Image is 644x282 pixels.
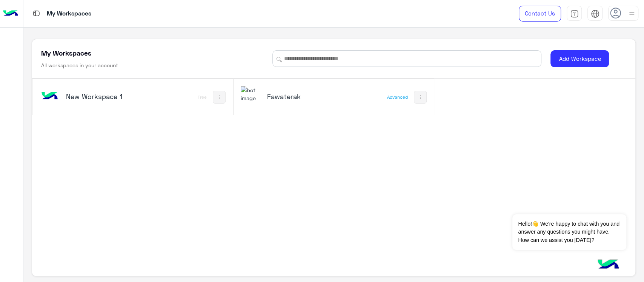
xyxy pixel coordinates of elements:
[40,86,60,107] img: bot image
[66,92,133,101] h5: New Workspace 1
[387,94,408,100] div: Advanced
[595,252,621,278] img: hulul-logo.png
[570,9,579,18] img: tab
[3,6,18,22] img: Logo
[267,92,334,101] h5: Fawaterak
[47,9,91,19] p: My Workspaces
[41,48,91,57] h5: My Workspaces
[591,9,599,18] img: tab
[241,86,261,102] img: 171468393613305
[519,6,561,22] a: Contact Us
[627,9,636,19] img: profile
[512,214,626,250] span: Hello!👋 We're happy to chat with you and answer any questions you might have. How can we assist y...
[550,50,609,67] button: Add Workspace
[198,94,207,100] div: Free
[567,6,582,22] a: tab
[32,9,41,18] img: tab
[41,62,118,69] h6: All workspaces in your account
